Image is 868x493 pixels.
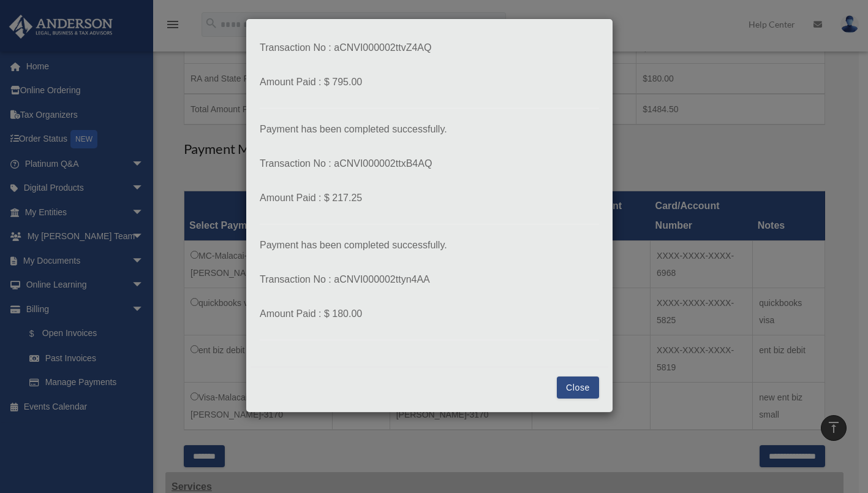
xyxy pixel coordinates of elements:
button: Close [557,376,599,399]
p: Transaction No : aCNVI000002ttvZ4AQ [260,39,599,56]
p: Transaction No : aCNVI000002ttxB4AQ [260,155,599,172]
p: Payment has been completed successfully. [260,237,599,254]
p: Transaction No : aCNVI000002ttyn4AA [260,271,599,288]
p: Amount Paid : $ 217.25 [260,189,599,207]
p: Amount Paid : $ 795.00 [260,74,599,91]
p: Amount Paid : $ 180.00 [260,305,599,323]
p: Payment has been completed successfully. [260,121,599,138]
